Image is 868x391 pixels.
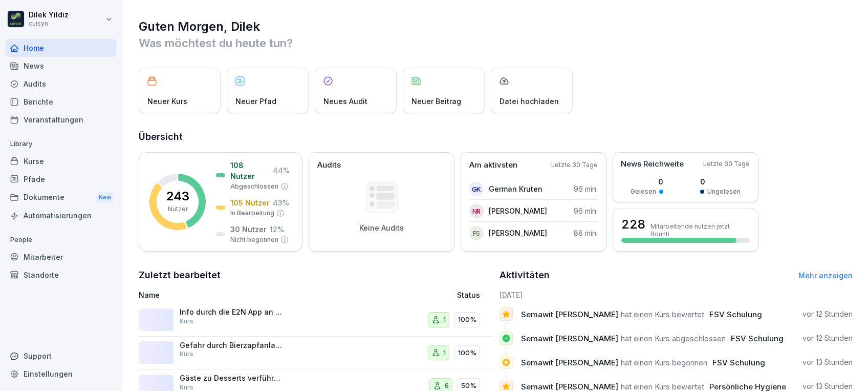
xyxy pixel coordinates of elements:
h2: Zuletzt bearbeitet [139,268,492,282]
a: News [5,57,117,75]
a: Pfade [5,170,117,188]
div: Dokumente [5,188,117,207]
p: 1 [443,315,446,325]
h6: [DATE] [500,290,853,300]
h2: Aktivitäten [500,268,550,282]
p: 12 % [270,224,284,235]
p: Name [139,290,358,300]
p: Nicht begonnen [230,235,278,244]
a: Kurse [5,152,117,170]
div: NR [469,204,484,218]
p: People [5,232,117,248]
p: [PERSON_NAME] [489,228,547,238]
p: cuisyn [29,20,69,27]
span: Semawit [PERSON_NAME] [521,358,618,367]
p: Datei hochladen [500,96,559,107]
p: 44 % [273,165,290,176]
p: Ungelesen [707,187,741,196]
h3: 228 [621,216,645,233]
p: Gelesen [631,187,656,196]
a: Berichte [5,93,117,111]
p: vor 12 Stunden [802,309,853,319]
span: FSV Schulung [731,334,784,343]
p: Was möchtest du heute tun? [139,35,853,51]
p: Neuer Beitrag [411,96,461,107]
a: Mitarbeiter [5,248,117,266]
p: Mitarbeitende nutzen jetzt Bounti [650,222,750,238]
span: Semawit [PERSON_NAME] [521,310,618,319]
span: Semawit [PERSON_NAME] [521,334,618,343]
a: Standorte [5,266,117,284]
p: Kurs [180,349,193,359]
p: 96 min. [574,205,598,216]
p: 108 Nutzer [230,160,270,181]
p: Neuer Pfad [235,96,276,107]
p: Keine Audits [359,223,404,233]
p: 1 [443,348,446,358]
a: DokumenteNew [5,188,117,207]
p: 6 [445,381,449,391]
p: 96 min. [574,183,598,194]
p: News Reichweite [621,158,684,170]
p: In Bearbeitung [230,209,274,218]
p: 105 Nutzer [230,197,270,208]
p: Dilek Yildiz [29,11,69,19]
p: 0 [700,176,741,187]
p: Am aktivsten [469,159,517,171]
p: Gäste zu Desserts verführen [180,374,282,383]
p: Status [457,290,480,300]
p: Neues Audit [323,96,367,107]
span: hat einen Kurs abgeschlossen [621,334,726,343]
h2: Übersicht [139,130,853,144]
p: 50% [461,381,476,391]
a: Einstellungen [5,365,117,383]
p: German Kruten [489,183,542,194]
p: 243 [166,190,189,202]
div: New [96,192,114,203]
p: Audits [317,159,341,171]
a: Audits [5,75,117,93]
span: hat einen Kurs begonnen [621,358,707,367]
p: vor 12 Stunden [802,333,853,343]
p: 43 % [273,197,289,208]
p: 0 [631,176,663,187]
p: 88 min. [574,228,598,238]
p: Letzte 30 Tage [551,160,598,170]
p: 100% [458,348,476,358]
div: FS [469,226,484,240]
span: FSV Schulung [712,358,765,367]
p: Letzte 30 Tage [703,159,750,169]
h1: Guten Morgen, Dilek [139,18,853,35]
a: Info durch die E2N App an Mitarbeiter, wenn wir Arbeitszeiten bearbeitenKurs1100% [139,303,492,337]
div: GK [469,182,484,196]
p: Kurs [180,317,193,326]
p: 100% [458,315,476,325]
p: Library [5,136,117,152]
span: FSV Schulung [709,310,762,319]
p: Nutzer [168,204,188,214]
a: Veranstaltungen [5,111,117,129]
a: Automatisierungen [5,207,117,224]
p: Gefahr durch Bierzapfanlagen [180,341,282,350]
p: Neuer Kurs [147,96,187,107]
div: Support [5,347,117,365]
p: Abgeschlossen [230,182,278,191]
a: Mehr anzeigen [798,271,853,280]
p: 30 Nutzer [230,224,267,235]
a: Gefahr durch BierzapfanlagenKurs1100% [139,337,492,370]
p: [PERSON_NAME] [489,205,547,216]
p: Info durch die E2N App an Mitarbeiter, wenn wir Arbeitszeiten bearbeiten [180,307,282,317]
a: Home [5,39,117,57]
span: hat einen Kurs bewertet [621,310,704,319]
